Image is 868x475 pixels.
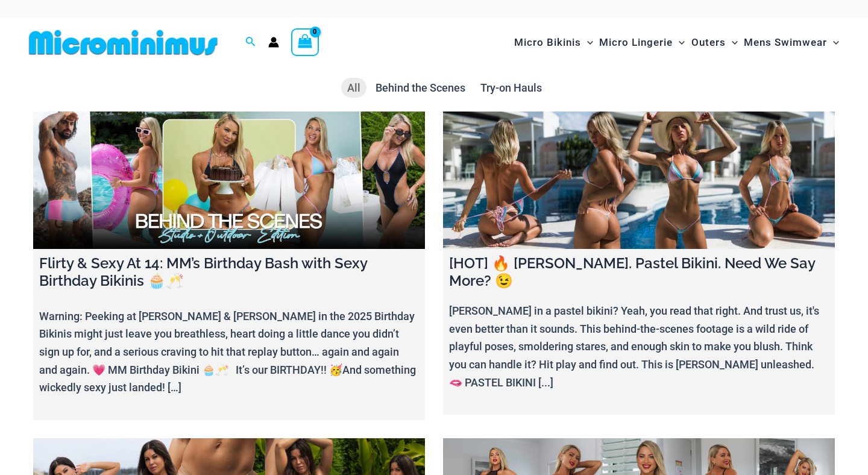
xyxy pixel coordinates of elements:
span: Mens Swimwear [744,27,827,58]
a: Mens SwimwearMenu ToggleMenu Toggle [741,24,842,61]
span: Menu Toggle [581,27,593,58]
a: Micro BikinisMenu ToggleMenu Toggle [511,24,596,61]
span: All [347,81,360,94]
p: [PERSON_NAME] in a pastel bikini? Yeah, you read that right. And trust us, it's even better than ... [449,302,829,392]
span: Try-on Hauls [480,81,542,94]
span: Micro Bikinis [514,27,581,58]
span: Behind the Scenes [376,81,465,94]
img: MM SHOP LOGO FLAT [24,29,222,56]
span: Outers [691,27,726,58]
span: Menu Toggle [673,27,685,58]
a: Micro LingerieMenu ToggleMenu Toggle [596,24,688,61]
a: Search icon link [245,35,256,50]
nav: Site Navigation [509,22,844,63]
a: [HOT] 🔥 Olivia. Pastel Bikini. Need We Say More? 😉 [443,112,835,249]
a: Account icon link [268,37,279,48]
span: Menu Toggle [726,27,738,58]
a: Flirty & Sexy At 14: MM’s Birthday Bash with Sexy Birthday Bikinis 🧁🥂 [33,112,425,249]
span: Menu Toggle [827,27,839,58]
h4: Flirty & Sexy At 14: MM’s Birthday Bash with Sexy Birthday Bikinis 🧁🥂 [39,255,419,290]
a: OutersMenu ToggleMenu Toggle [688,24,741,61]
span: Micro Lingerie [599,27,673,58]
h4: [HOT] 🔥 [PERSON_NAME]. Pastel Bikini. Need We Say More? 😉 [449,255,829,290]
a: View Shopping Cart, empty [291,28,319,56]
p: Warning: Peeking at [PERSON_NAME] & [PERSON_NAME] in the 2025 Birthday Bikinis might just leave y... [39,307,419,397]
